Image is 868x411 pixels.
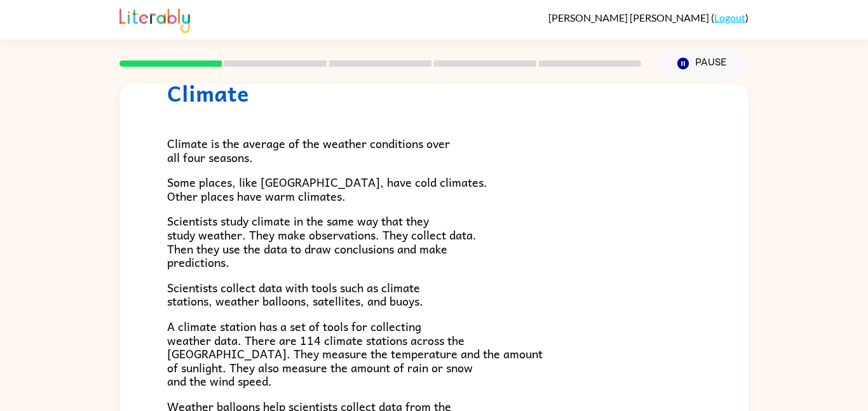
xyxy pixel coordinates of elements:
[167,278,423,311] span: Scientists collect data with tools such as climate stations, weather balloons, satellites, and bu...
[548,11,749,24] div: ( )
[167,134,450,166] span: Climate is the average of the weather conditions over all four seasons.
[714,11,745,24] a: Logout
[167,317,543,390] span: A climate station has a set of tools for collecting weather data. There are 114 climate stations ...
[167,173,487,205] span: Some places, like [GEOGRAPHIC_DATA], have cold climates. Other places have warm climates.
[656,49,749,78] button: Pause
[167,80,701,106] h1: Climate
[119,5,190,33] img: Literably
[548,11,711,24] span: [PERSON_NAME] [PERSON_NAME]
[167,212,477,271] span: Scientists study climate in the same way that they study weather. They make observations. They co...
